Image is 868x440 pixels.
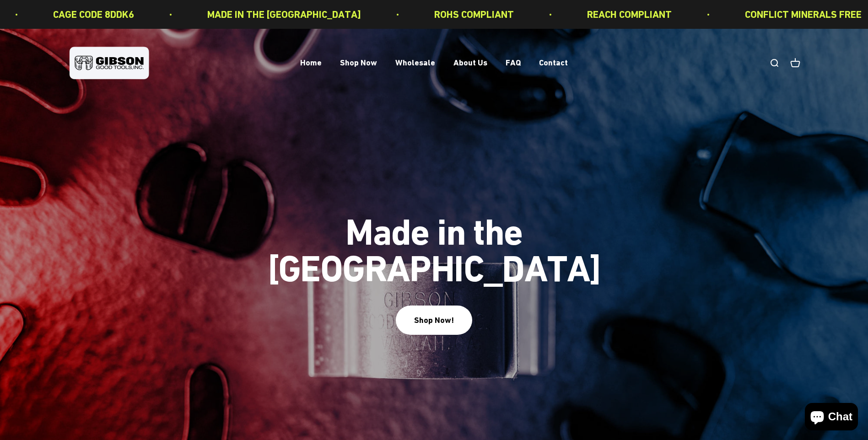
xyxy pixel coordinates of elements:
button: Shop Now! [396,306,472,334]
p: REACH COMPLIANT [578,6,663,22]
a: Shop Now [340,58,377,68]
div: Shop Now! [414,314,454,327]
a: Home [300,58,322,68]
a: Contact [539,58,568,68]
a: FAQ [506,58,521,68]
p: ROHS COMPLIANT [426,6,505,22]
a: Wholesale [395,58,435,68]
p: CAGE CODE 8DDK6 [44,6,125,22]
a: About Us [453,58,487,68]
inbox-online-store-chat: Shopify online store chat [802,403,861,433]
p: MADE IN THE [GEOGRAPHIC_DATA] [199,6,352,22]
split-lines: Made in the [GEOGRAPHIC_DATA] [256,247,613,290]
p: CONFLICT MINERALS FREE [736,6,853,22]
